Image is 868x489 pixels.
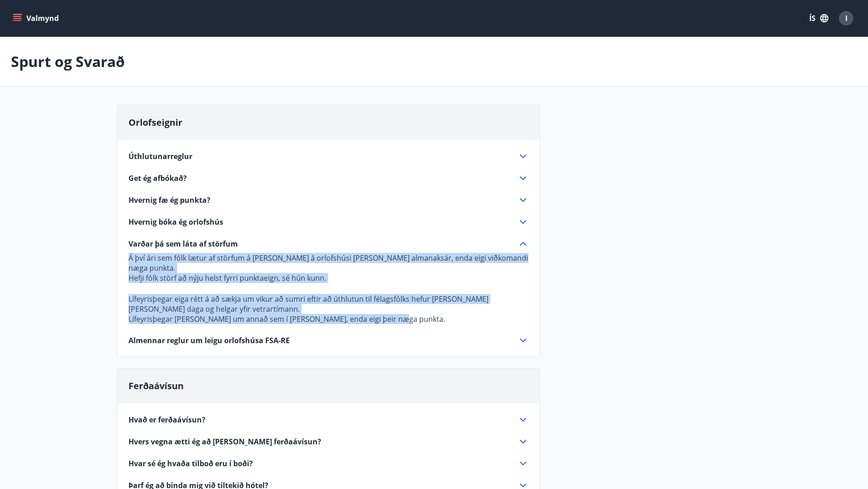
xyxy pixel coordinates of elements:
[128,253,529,273] p: Á því ári sem fólk lætur af störfum á [PERSON_NAME] á orlofshúsi [PERSON_NAME] almanaksár, enda e...
[128,195,211,205] span: Hvernig fæ ég punkta?
[128,437,321,447] span: Hvers vegna ætti ég að [PERSON_NAME] ferðaávísun?
[128,414,529,425] div: Hvað er ferðaávísun?
[128,415,205,425] span: Hvað er ferðaávísun?
[128,249,529,324] div: Varðar þá sem láta af störfum
[128,314,529,324] p: Lífeyrisþegar [PERSON_NAME] um annað sem í [PERSON_NAME], enda eigi þeir næga punkta.
[128,238,529,249] div: Varðar þá sem láta af störfum
[128,380,184,392] span: Ferðaávísun
[11,10,62,26] button: menu
[11,51,125,72] p: Spurt og Svarað
[128,216,529,227] div: Hvernig bóka ég orlofshús
[128,195,529,206] div: Hvernig fæ ég punkta?
[128,294,529,314] p: Lífeyrisþegar eiga rétt á að sækja um vikur að sumri eftir að úthlutun til félagsfólks hefur [PER...
[128,436,529,447] div: Hvers vegna ætti ég að [PERSON_NAME] ferðaávísun?
[128,173,529,184] div: Get ég afbókað?
[128,173,187,183] span: Get ég afbókað?
[128,116,182,129] span: Orlofseignir
[128,239,238,249] span: Varðar þá sem láta af störfum
[128,217,223,227] span: Hvernig bóka ég orlofshús
[128,151,192,161] span: Úthlutunarreglur
[128,335,290,345] span: Almennar reglur um leigu orlofshúsa FSA-RE
[128,458,529,469] div: Hvar sé ég hvaða tilboð eru í boði?
[128,458,253,468] span: Hvar sé ég hvaða tilboð eru í boði?
[128,273,529,283] p: Hefji fólk störf að nýju helst fyrri punktaeign, sé hún kunn.
[128,335,529,346] div: Almennar reglur um leigu orlofshúsa FSA-RE
[804,10,833,26] button: ÍS
[845,13,847,23] span: I
[835,7,857,29] button: I
[128,151,529,162] div: Úthlutunarreglur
